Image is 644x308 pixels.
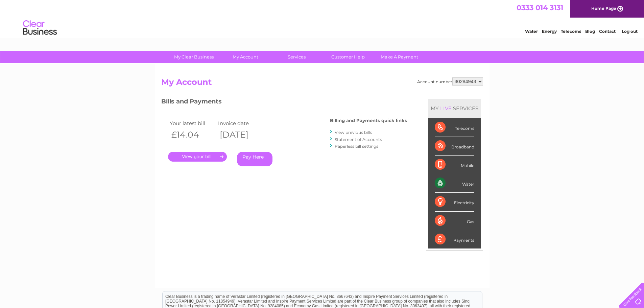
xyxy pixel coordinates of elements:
[161,97,407,109] h3: Bills and Payments
[585,29,595,34] a: Blog
[435,212,474,230] div: Gas
[330,118,407,123] h4: Billing and Payments quick links
[622,29,638,34] a: Log out
[216,128,265,142] th: [DATE]
[161,77,483,90] h2: My Account
[599,29,616,34] a: Contact
[335,144,378,149] a: Paperless bill settings
[216,119,265,128] td: Invoice date
[372,51,427,63] a: Make A Payment
[163,4,482,33] div: Clear Business is a trading name of Verastar Limited (registered in [GEOGRAPHIC_DATA] No. 3667643...
[435,137,474,156] div: Broadband
[439,105,453,112] div: LIVE
[168,119,217,128] td: Your latest bill
[237,152,272,166] a: Pay Here
[166,51,222,63] a: My Clear Business
[217,51,273,63] a: My Account
[517,3,563,12] a: 0333 014 3131
[168,128,217,142] th: £14.04
[435,156,474,174] div: Mobile
[435,230,474,248] div: Payments
[428,99,481,118] div: MY SERVICES
[561,29,581,34] a: Telecoms
[23,18,57,38] img: logo.png
[335,130,372,135] a: View previous bills
[168,152,227,162] a: .
[335,137,382,142] a: Statement of Accounts
[435,193,474,211] div: Electricity
[417,77,483,86] div: Account number
[269,51,325,63] a: Services
[525,29,538,34] a: Water
[320,51,376,63] a: Customer Help
[542,29,557,34] a: Energy
[435,174,474,193] div: Water
[435,118,474,137] div: Telecoms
